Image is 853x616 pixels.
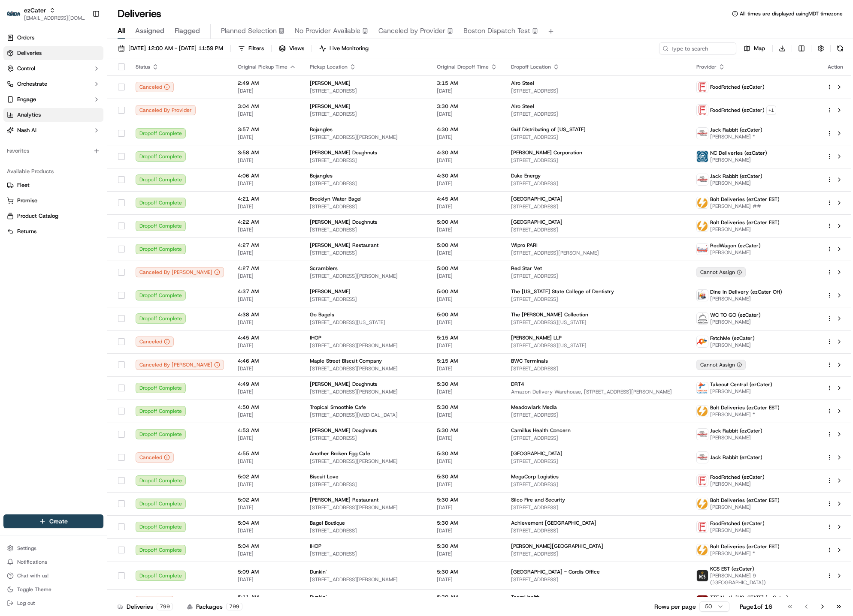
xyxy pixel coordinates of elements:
span: [PERSON_NAME] [710,319,761,325]
button: Notifications [3,556,103,568]
span: [STREET_ADDRESS] [310,435,423,442]
span: [DATE] [238,342,296,349]
span: [DATE] [238,134,296,141]
span: [PERSON_NAME] [710,434,762,441]
span: 5:30 AM [437,450,497,457]
a: Orders [3,31,103,45]
span: Another Broken Egg Cafe [310,450,370,457]
span: Filters [248,45,264,52]
span: Chat with us! [17,572,48,579]
div: Canceled [136,337,174,347]
button: ezCaterezCater[EMAIL_ADDRESS][DOMAIN_NAME] [3,3,89,24]
div: Canceled By [PERSON_NAME] [136,267,224,277]
div: 💻 [73,193,79,200]
span: NC Deliveries (ezCater) [710,150,767,156]
span: 5:30 AM [437,381,497,388]
span: Jack Rabbit (ezCater) [710,427,762,434]
span: [DATE] [238,111,296,117]
span: 5:00 AM [437,288,497,295]
span: Product Catalog [17,212,58,220]
span: [DATE] [238,87,296,94]
input: Got a question? Start typing here... [22,56,154,65]
span: Planned Selection [221,26,277,36]
span: Brooklyn Water Bagel [310,195,362,202]
span: [DATE] [437,273,497,279]
button: Canceled [136,82,174,92]
a: Returns [7,228,100,235]
span: 3:58 AM [238,149,296,156]
span: FetchMe (ezCater) [710,335,755,342]
span: 4:46 AM [238,358,296,364]
button: Start new chat [146,85,156,95]
img: bolt_logo.png [697,197,708,208]
input: Type to search [659,42,736,54]
img: FoodFetched.jpg [697,475,708,486]
button: [EMAIL_ADDRESS][DOMAIN_NAME] [24,15,85,21]
span: [DATE] [238,249,296,256]
span: [DATE] [238,296,296,303]
a: 📗Knowledge Base [5,189,69,204]
span: Canceled by Provider [378,26,445,36]
span: Fleet [17,181,30,189]
img: jack_rabbit_logo.png [697,128,708,139]
img: Nash [9,9,26,26]
span: Original Pickup Time [238,63,287,70]
span: 4:45 AM [238,334,296,341]
span: 4:27 AM [238,265,296,272]
span: [DATE] [76,133,94,140]
span: Duke Energy [511,172,541,179]
span: [STREET_ADDRESS] [310,87,423,94]
button: See all [133,110,156,120]
span: 4:22 AM [238,219,296,225]
span: [PERSON_NAME] [27,133,70,140]
span: Live Monitoring [330,45,369,52]
span: The [US_STATE] State College of Dentistry [511,288,614,295]
span: [STREET_ADDRESS] [310,296,423,303]
span: [PERSON_NAME] [710,156,767,163]
h1: Deliveries [118,7,161,21]
span: Bojangles [310,126,333,133]
span: • [71,133,74,140]
span: ezCater [24,6,46,15]
span: [DATE] [437,365,497,372]
span: 4:06 AM [238,172,296,179]
span: 5:15 AM [437,358,497,364]
span: Knowledge Base [17,192,66,201]
span: 3:04 AM [238,103,296,110]
span: [PERSON_NAME] [27,156,70,163]
button: Canceled By [PERSON_NAME] [136,360,224,370]
span: Original Dropoff Time [437,63,489,70]
span: 4:53 AM [238,427,296,434]
span: [STREET_ADDRESS] [511,296,683,303]
img: 1736555255976-a54dd68f-1ca7-489b-9aae-adbdc363a1c4 [9,82,24,98]
img: kcs-delivery.png [697,570,708,581]
button: Canceled [136,452,174,463]
span: [PERSON_NAME] Restaurant [310,242,378,249]
button: Returns [3,225,103,238]
span: Pickup Location [310,63,348,70]
span: [STREET_ADDRESS][US_STATE] [310,319,423,326]
span: [GEOGRAPHIC_DATA] [511,195,563,202]
span: Control [17,65,35,72]
img: bolt_logo.png [697,544,708,556]
div: Cannot Assign [696,267,746,277]
span: Engage [17,96,36,103]
span: [STREET_ADDRESS][PERSON_NAME] [511,249,683,256]
span: [DATE] [437,87,497,94]
span: Wipro PARI [511,242,538,249]
span: 4:50 AM [238,404,296,411]
span: 4:30 AM [437,172,497,179]
button: Views [275,42,308,54]
span: 5:00 AM [437,242,497,249]
span: [DATE] [437,458,497,465]
button: Promise [3,194,103,207]
span: 4:30 AM [437,126,497,133]
span: BWC Terminals [511,358,548,364]
span: Tropical Smoothie Cafe [310,404,366,411]
img: jack_rabbit_logo.png [697,174,708,185]
button: [DATE] 12:00 AM - [DATE] 11:59 PM [114,42,227,54]
div: 📗 [9,193,15,200]
span: 4:49 AM [238,381,296,388]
